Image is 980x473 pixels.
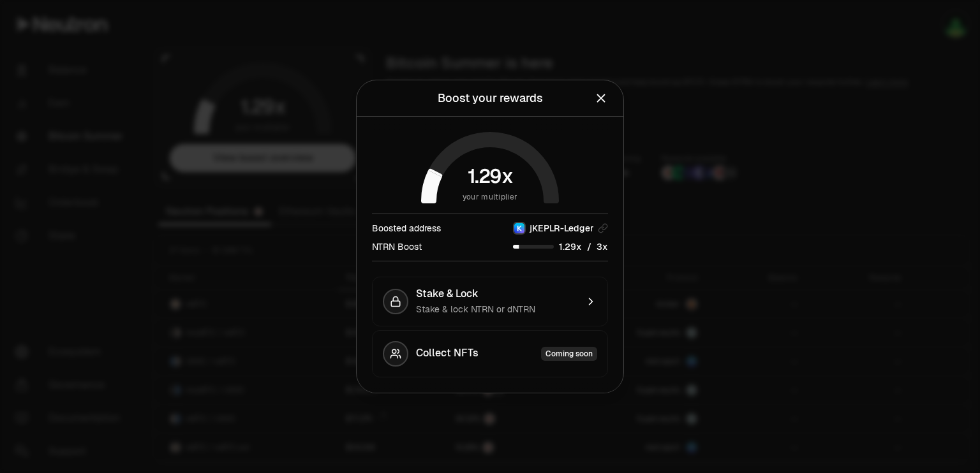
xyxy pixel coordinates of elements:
button: KeplrjKEPLR-Ledger [513,222,608,235]
button: Close [594,89,608,107]
span: Collect NFTs [416,347,479,361]
img: Keplr [514,223,524,233]
div: Boost your rewards [438,89,543,107]
span: jKEPLR-Ledger [530,222,594,235]
span: your multiplier [463,191,518,203]
span: Stake & Lock [416,287,479,300]
span: Stake & lock NTRN or dNTRN [416,303,535,315]
div: NTRN Boost [372,240,422,253]
div: / [513,240,608,253]
div: Boosted address [372,222,441,235]
div: Coming soon [541,347,597,361]
button: Stake & LockStake & lock NTRN or dNTRN [372,277,608,326]
button: Collect NFTsComing soon [372,330,608,377]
